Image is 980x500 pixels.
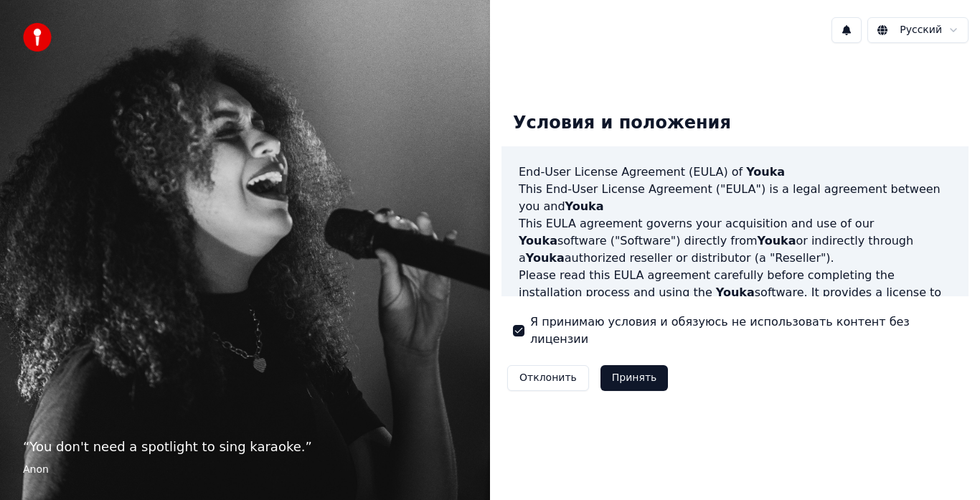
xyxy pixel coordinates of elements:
h3: End-User License Agreement (EULA) of [519,164,951,181]
span: Youka [519,234,557,247]
span: Youka [716,286,755,299]
div: Условия и положения [501,100,743,146]
span: Youka [526,251,565,265]
label: Я принимаю условия и обязуюсь не использовать контент без лицензии [530,313,957,348]
span: Youka [758,234,796,247]
span: Youka [565,199,604,213]
img: youka [23,23,52,52]
button: Принять [600,365,669,391]
footer: Anon [23,463,467,477]
button: Отклонить [507,365,589,391]
p: This End-User License Agreement ("EULA") is a legal agreement between you and [519,181,951,215]
span: Youka [746,165,785,179]
p: Please read this EULA agreement carefully before completing the installation process and using th... [519,267,951,336]
p: “ You don't need a spotlight to sing karaoke. ” [23,437,467,457]
p: This EULA agreement governs your acquisition and use of our software ("Software") directly from o... [519,215,951,267]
